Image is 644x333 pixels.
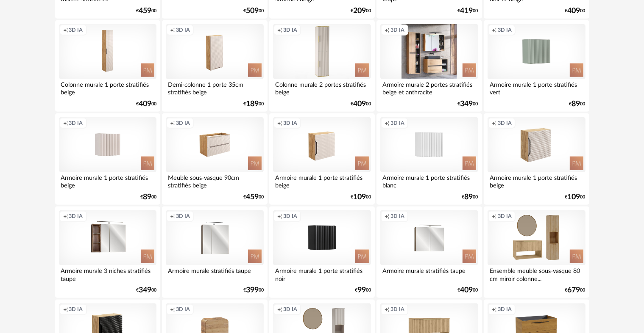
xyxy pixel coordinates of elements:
span: 89 [465,194,473,200]
span: 3D IA [176,306,190,313]
span: Creation icon [170,306,175,313]
div: € 00 [136,287,156,293]
div: Meuble sous-vasque 90cm stratifiés beige [166,172,263,189]
div: € 00 [351,8,371,14]
span: 3D IA [283,306,297,313]
div: € 00 [136,101,156,107]
a: Creation icon 3D IA Ensemble meuble sous-vasque 80 cm miroir colonne... €67900 [484,206,589,298]
div: € 00 [565,194,585,200]
span: Creation icon [385,27,390,33]
a: Creation icon 3D IA Armoire murale 1 porte stratifiés beige €8900 [55,113,160,205]
div: Armoire murale stratifiés taupe [166,265,263,282]
span: Creation icon [170,120,175,127]
div: € 00 [140,194,156,200]
a: Creation icon 3D IA Meuble sous-vasque 90cm stratifiés beige €45900 [162,113,267,205]
span: 509 [246,8,259,14]
span: 679 [568,287,580,293]
span: Creation icon [492,27,497,33]
a: Creation icon 3D IA Armoire murale 1 porte stratifiés blanc €8900 [376,113,482,205]
a: Creation icon 3D IA Demi-colonne 1 porte 35cm stratifiés beige €18900 [162,20,267,112]
a: Creation icon 3D IA Armoire murale 1 porte stratifiés beige €10900 [269,113,374,205]
span: Creation icon [277,27,282,33]
span: 3D IA [69,306,83,313]
div: € 00 [243,101,264,107]
span: Creation icon [63,27,68,33]
span: 3D IA [390,306,404,313]
a: Creation icon 3D IA Colonne murale 1 porte stratifiés beige €40900 [55,20,160,112]
div: Colonne murale 2 portes stratifiés beige [273,79,371,96]
div: Armoire murale 1 porte stratifiés beige [488,172,585,189]
span: 399 [246,287,259,293]
div: Armoire murale stratifiés taupe [380,265,478,282]
span: 3D IA [69,27,83,33]
span: 3D IA [390,120,404,127]
span: Creation icon [63,306,68,313]
span: 3D IA [176,120,190,127]
span: Creation icon [385,120,390,127]
div: € 00 [458,101,478,107]
div: € 00 [351,194,371,200]
div: Colonne murale 1 porte stratifiés beige [59,79,156,96]
span: 409 [139,101,151,107]
span: 3D IA [69,213,83,220]
span: Creation icon [277,120,282,127]
div: € 00 [565,287,585,293]
div: € 00 [243,8,264,14]
span: 409 [353,101,366,107]
span: 3D IA [498,120,512,127]
span: 459 [139,8,151,14]
a: Creation icon 3D IA Armoire murale 3 niches stratifiés taupe €34900 [55,206,160,298]
span: 409 [568,8,580,14]
span: 409 [460,287,473,293]
span: Creation icon [492,213,497,220]
div: Armoire murale 3 niches stratifiés taupe [59,265,156,282]
div: Armoire murale 1 porte stratifiés noir [273,265,371,282]
span: Creation icon [277,306,282,313]
div: Armoire murale 1 porte stratifiés vert [488,79,585,96]
span: Creation icon [63,120,68,127]
span: 3D IA [176,27,190,33]
span: Creation icon [170,27,175,33]
span: 89 [143,194,151,200]
div: € 00 [458,287,478,293]
span: 419 [460,8,473,14]
div: € 00 [462,194,478,200]
a: Creation icon 3D IA Armoire murale 1 porte stratifiés vert €8900 [484,20,589,112]
span: 109 [568,194,580,200]
a: Creation icon 3D IA Colonne murale 2 portes stratifiés beige €40900 [269,20,374,112]
div: Armoire murale 1 porte stratifiés beige [273,172,371,189]
span: 3D IA [283,27,297,33]
span: 3D IA [390,27,404,33]
div: Armoire murale 1 porte stratifiés blanc [380,172,478,189]
span: Creation icon [385,306,390,313]
div: Armoire murale 1 porte stratifiés beige [59,172,156,189]
span: Creation icon [277,213,282,220]
span: Creation icon [492,120,497,127]
div: € 00 [355,287,371,293]
span: 3D IA [390,213,404,220]
span: 99 [357,287,366,293]
div: € 00 [243,194,264,200]
span: 3D IA [498,213,512,220]
span: Creation icon [63,213,68,220]
span: 3D IA [69,120,83,127]
span: 3D IA [176,213,190,220]
a: Creation icon 3D IA Armoire murale stratifiés taupe €39900 [162,206,267,298]
span: Creation icon [170,213,175,220]
div: € 00 [458,8,478,14]
div: € 00 [351,101,371,107]
div: € 00 [243,287,264,293]
span: 3D IA [498,27,512,33]
span: 189 [246,101,259,107]
span: 3D IA [283,120,297,127]
span: Creation icon [492,306,497,313]
span: 209 [353,8,366,14]
span: 89 [572,101,580,107]
div: € 00 [136,8,156,14]
div: Demi-colonne 1 porte 35cm stratifiés beige [166,79,263,96]
span: 3D IA [283,213,297,220]
div: € 00 [565,8,585,14]
span: 109 [353,194,366,200]
div: € 00 [569,101,585,107]
span: 349 [460,101,473,107]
